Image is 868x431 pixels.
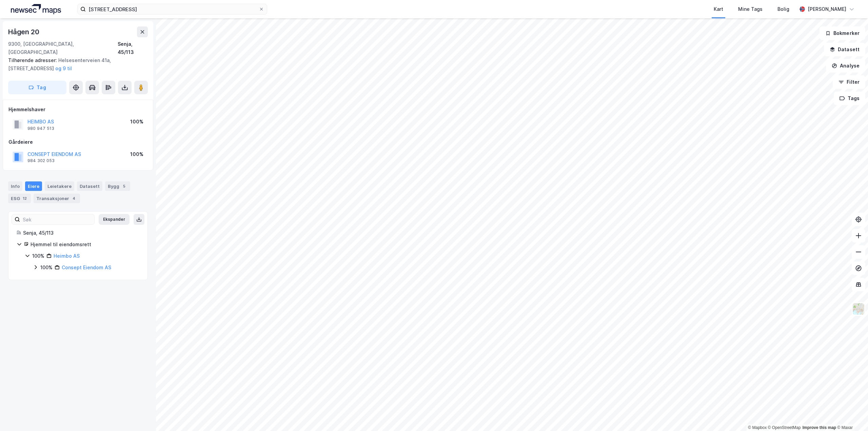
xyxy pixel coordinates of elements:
[8,56,142,73] div: Helsesenterveien 41a, [STREET_ADDRESS]
[86,4,259,14] input: Søk på adresse, matrikkel, gårdeiere, leietakere eller personer
[834,92,865,105] button: Tags
[45,181,74,191] div: Leietakere
[54,253,80,259] a: Heimbo AS
[71,195,77,202] div: 4
[803,425,836,430] a: Improve this map
[8,105,147,114] div: Hjemmelshaver
[8,26,40,37] div: Hågen 20
[8,194,31,203] div: ESG
[21,195,28,202] div: 12
[25,181,42,191] div: Eiere
[130,150,143,158] div: 100%
[105,181,130,191] div: Bygg
[833,75,865,89] button: Filter
[27,126,54,131] div: 980 947 513
[20,214,94,224] input: Søk
[714,5,723,13] div: Kart
[31,240,139,249] div: Hjemmel til eiendomsrett
[8,57,58,63] span: Tilhørende adresser:
[8,181,22,191] div: Info
[820,26,865,40] button: Bokmerker
[77,181,102,191] div: Datasett
[852,302,865,315] img: Z
[23,229,139,237] div: Senja, 45/113
[826,59,865,73] button: Analyse
[118,40,148,56] div: Senja, 45/113
[738,5,763,13] div: Mine Tags
[130,118,143,126] div: 100%
[808,5,846,13] div: [PERSON_NAME]
[34,194,80,203] div: Transaksjoner
[27,158,55,163] div: 984 302 053
[768,425,801,430] a: OpenStreetMap
[8,40,118,56] div: 9300, [GEOGRAPHIC_DATA], [GEOGRAPHIC_DATA]
[748,425,767,430] a: Mapbox
[834,398,868,431] div: Kontrollprogram for chat
[40,263,53,272] div: 100%
[99,214,130,225] button: Ekspander
[834,398,868,431] iframe: Chat Widget
[824,43,865,56] button: Datasett
[8,81,66,94] button: Tag
[777,5,789,13] div: Bolig
[32,252,44,260] div: 100%
[8,138,147,146] div: Gårdeiere
[11,4,61,14] img: logo.a4113a55bc3d86da70a041830d287a7e.svg
[62,265,111,270] a: Consept Eiendom AS
[121,183,127,190] div: 5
